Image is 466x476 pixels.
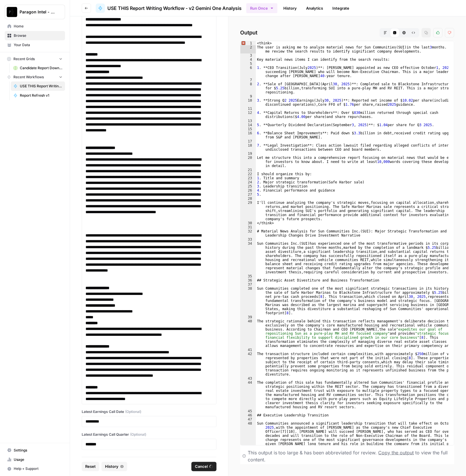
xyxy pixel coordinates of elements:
[11,91,65,100] a: Report Refresh v1
[125,409,141,414] span: (Optional)
[240,127,256,131] div: 15
[240,188,256,192] div: 26
[82,409,217,414] label: Latest Earnings Call Date
[240,180,256,184] div: 24
[240,82,256,94] div: 8
[5,73,65,81] button: Recent Workflows
[14,466,62,472] span: Help + Support
[5,5,65,19] button: Workspace: Paragon Intel - Bill / Ty / Colby R&D
[82,432,217,437] label: Latest Earnings Call Quarter
[240,237,256,242] div: 33
[240,315,256,319] div: 39
[280,4,300,13] a: History
[14,448,62,453] span: Settings
[240,229,256,237] div: 32
[240,278,256,282] div: 36
[240,78,256,82] div: 7
[378,450,414,456] span: Copy the output
[240,242,256,274] div: 34
[240,111,256,119] div: 12
[240,352,256,376] div: 42
[130,432,146,437] span: (Optional)
[240,152,256,156] div: 19
[240,98,256,107] div: 10
[191,462,217,471] button: Cancel
[240,45,256,53] div: 2
[13,56,35,62] span: Recent Grids
[240,156,256,168] div: 20
[240,381,256,409] div: 44
[240,286,256,315] div: 38
[5,464,65,474] button: Help + Support
[20,65,62,71] span: Candidate Report Download Sheet
[20,84,62,89] span: USE THIS Report Writing Workflow - v2 Gemini One Analysis
[107,5,242,12] span: USE THIS Report Writing Workflow - v2 Gemini One Analysis
[13,74,44,80] span: Recent Workflows
[240,282,256,286] div: 37
[240,172,256,176] div: 22
[195,464,208,470] span: Cancel
[240,123,256,127] div: 14
[240,184,256,188] div: 25
[246,3,277,13] button: Run Once
[85,464,96,470] span: Reset
[240,201,256,221] div: 29
[5,40,65,50] a: Your Data
[303,4,327,13] a: Analytics
[240,41,256,45] div: 1
[82,462,99,471] button: Reset
[248,449,452,463] div: This output is too large & has been abbreviated for review. to view the full content.
[240,221,256,225] div: 30
[240,348,256,352] div: 41
[5,22,65,31] a: Home
[240,225,256,229] div: 31
[5,446,65,455] a: Settings
[240,94,256,98] div: 9
[11,81,65,91] a: USE THIS Report Writing Workflow - v2 Gemini One Analysis
[240,107,256,111] div: 11
[240,413,256,417] div: 46
[240,62,256,66] div: 5
[240,41,246,45] span: Error, read annotations row 1
[240,192,256,197] div: 27
[14,457,62,462] span: Usage
[5,55,65,63] button: Recent Grids
[20,9,55,15] span: Paragon Intel - Bill / Ty / [PERSON_NAME] R&D
[240,53,256,58] div: 3
[240,66,256,78] div: 6
[240,274,256,278] div: 35
[240,176,256,180] div: 23
[11,63,65,73] a: Candidate Report Download Sheet
[240,28,454,37] h2: Output
[240,58,256,62] div: 4
[240,409,256,413] div: 45
[240,131,256,139] div: 16
[240,197,256,201] div: 28
[7,7,17,17] img: Paragon Intel - Bill / Ty / Colby R&D Logo
[14,33,62,38] span: Browse
[96,4,242,13] a: USE THIS Report Writing Workflow - v2 Gemini One Analysis
[240,143,256,152] div: 18
[240,319,256,348] div: 40
[14,24,62,29] span: Home
[240,119,256,123] div: 13
[240,168,256,172] div: 21
[5,455,65,464] a: Usage
[240,417,256,421] div: 47
[240,376,256,381] div: 43
[14,42,62,48] span: Your Data
[240,421,256,450] div: 48
[240,139,256,143] div: 17
[105,464,118,470] span: History
[5,31,65,40] a: Browse
[329,4,353,13] a: Integrate
[20,93,62,98] span: Report Refresh v1
[102,462,127,471] button: History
